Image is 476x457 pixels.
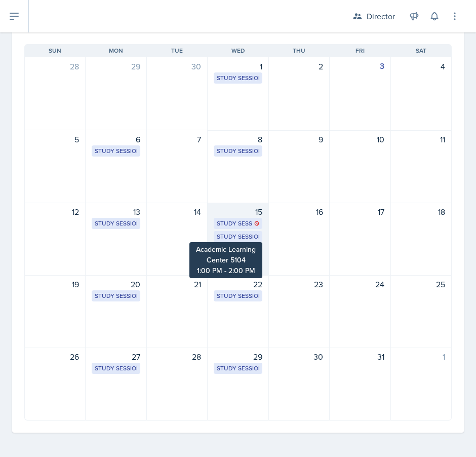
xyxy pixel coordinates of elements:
[275,206,323,218] div: 16
[95,364,137,373] div: Study Session
[397,206,445,218] div: 18
[336,206,384,218] div: 17
[397,351,445,363] div: 1
[397,60,445,72] div: 4
[275,351,323,363] div: 30
[95,291,137,300] div: Study Session
[214,60,262,72] div: 1
[95,146,137,156] div: Study Session
[153,60,201,72] div: 30
[336,133,384,145] div: 10
[109,46,123,55] span: Mon
[275,133,323,145] div: 9
[31,351,79,363] div: 26
[231,46,245,55] span: Wed
[153,133,201,145] div: 7
[31,278,79,290] div: 19
[293,46,305,55] span: Thu
[92,206,140,218] div: 13
[397,133,445,145] div: 11
[416,46,426,55] span: Sat
[217,291,259,300] div: Study Session
[217,146,259,156] div: Study Session
[31,133,79,145] div: 5
[153,206,201,218] div: 14
[214,278,262,290] div: 22
[31,206,79,218] div: 12
[92,278,140,290] div: 20
[355,46,365,55] span: Fri
[92,351,140,363] div: 27
[49,46,61,55] span: Sun
[217,73,259,83] div: Study Session
[275,60,323,72] div: 2
[217,364,259,373] div: Study Session
[31,60,79,72] div: 28
[275,278,323,290] div: 23
[214,351,262,363] div: 29
[217,219,259,228] div: Study Session
[92,60,140,72] div: 29
[153,351,201,363] div: 28
[171,46,183,55] span: Tue
[92,133,140,145] div: 6
[336,60,384,72] div: 3
[153,278,201,290] div: 21
[95,219,137,228] div: Study Session
[217,232,259,241] div: Study Session
[214,133,262,145] div: 8
[367,10,395,22] div: Director
[336,278,384,290] div: 24
[336,351,384,363] div: 31
[397,278,445,290] div: 25
[214,206,262,218] div: 15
